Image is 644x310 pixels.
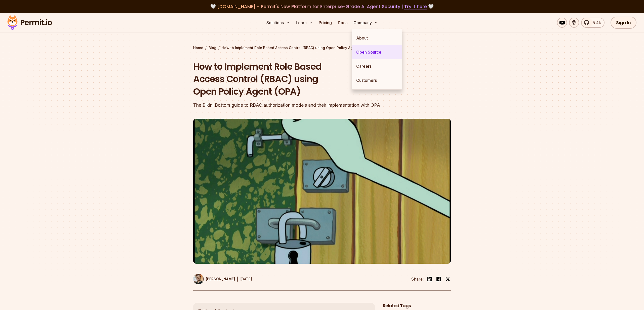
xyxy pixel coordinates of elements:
[240,277,252,281] time: [DATE]
[436,276,442,282] img: facebook
[445,277,450,282] img: twitter
[206,277,235,282] p: [PERSON_NAME]
[193,60,386,98] h1: How to Implement Role Based Access Control (RBAC) using Open Policy Agent (OPA)
[193,274,235,284] a: [PERSON_NAME]
[336,18,349,28] a: Docs
[193,45,451,50] div: / /
[209,45,216,50] a: Blog
[12,3,632,10] div: 🤍 🤍
[352,59,402,73] a: Careers
[590,20,601,26] span: 5.4k
[383,303,451,309] h2: Related Tags
[581,18,605,28] a: 5.4k
[237,276,238,282] div: |
[217,3,427,10] span: [DOMAIN_NAME] - Permit's New Platform for Enterprise-Grade AI Agent Security |
[352,73,402,87] a: Customers
[352,45,402,59] a: Open Source
[404,3,427,10] a: Try it here
[317,18,334,28] a: Pricing
[193,274,204,284] img: Daniel Bass
[352,31,402,45] a: About
[611,17,636,29] a: Sign In
[351,18,380,28] button: Company
[5,14,54,31] img: Permit logo
[411,276,424,282] li: Share:
[193,119,451,264] img: How to Implement Role Based Access Control (RBAC) using Open Policy Agent (OPA)
[193,102,386,109] div: The Bikini Bottom guide to RBAC authorization models and their implementation with OPA
[427,276,433,282] img: linkedin
[264,18,292,28] button: Solutions
[193,45,203,50] a: Home
[294,18,315,28] button: Learn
